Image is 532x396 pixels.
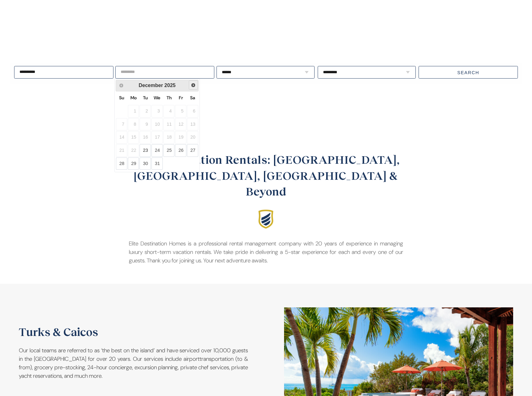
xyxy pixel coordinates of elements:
span: December [139,83,163,88]
span: Friday [179,95,183,101]
span: Our local teams are referred to as ‘the best on the island’ and have serviced over 10,000 guests ... [19,347,248,363]
a: 30 [140,157,151,170]
button: Search [419,66,518,79]
a: 6 [284,306,513,313]
a: 31 [151,157,163,170]
a: Next [189,80,198,90]
span: Saturday [190,95,195,101]
a: 25 [163,144,175,157]
span: Wednesday [154,95,160,101]
a: 23 [140,144,151,157]
a: 29 [128,157,139,170]
a: 27 [187,144,198,157]
span: Live well, travel often. [13,41,151,57]
a: 24 [151,144,163,157]
span: 2025 [164,83,176,88]
h1: Luxury Vacation Rentals: [GEOGRAPHIC_DATA], [GEOGRAPHIC_DATA], [GEOGRAPHIC_DATA] & Beyond [129,151,403,199]
span: Next [191,83,196,88]
span: Monday [130,95,137,101]
span: Tuesday [143,95,148,101]
span: Thursday [167,95,172,101]
span: Sunday [119,95,124,101]
span: Elite Destination Homes is a professional rental management company with 20 years of experience i... [129,240,403,264]
p: Turks & Caicos [19,323,248,340]
span: transportation (to & from), grocery pre-stocking, 24-hour concierge, excursion planning, private ... [19,355,248,380]
a: 28 [116,157,127,170]
a: 26 [175,144,186,157]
